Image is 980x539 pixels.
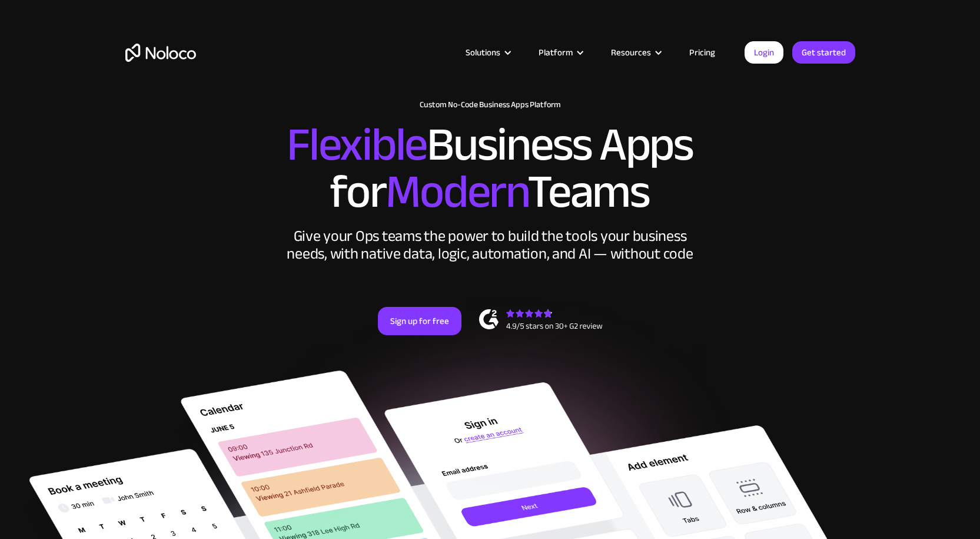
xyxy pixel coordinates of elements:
[539,45,573,60] div: Platform
[386,148,527,236] span: Modern
[287,101,427,189] span: Flexible
[125,44,196,62] a: home
[284,227,696,263] div: Give your Ops teams the power to build the tools your business needs, with native data, logic, au...
[125,121,855,216] h2: Business Apps for Teams
[378,307,461,335] a: Sign up for free
[596,45,675,60] div: Resources
[451,45,524,60] div: Solutions
[745,41,783,64] a: Login
[792,41,855,64] a: Get started
[611,45,651,60] div: Resources
[675,45,730,60] a: Pricing
[466,45,500,60] div: Solutions
[524,45,596,60] div: Platform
